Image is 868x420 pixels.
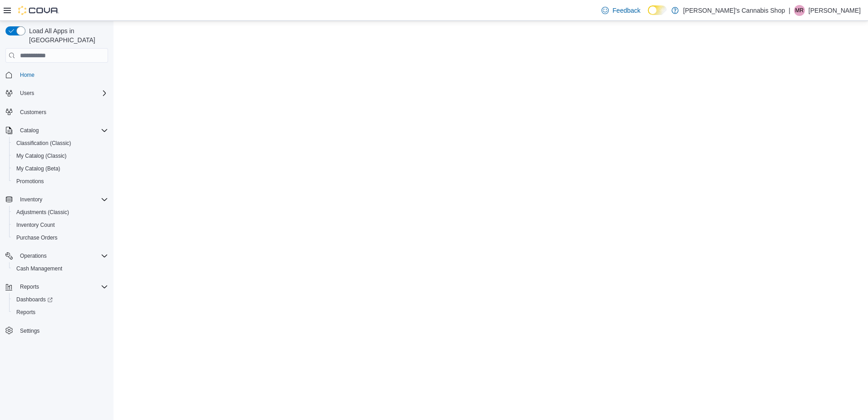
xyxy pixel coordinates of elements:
span: Purchase Orders [13,232,108,243]
button: Operations [2,250,112,262]
a: Classification (Classic) [13,138,75,149]
span: Classification (Classic) [13,138,108,149]
button: Inventory Count [9,219,112,231]
a: Cash Management [13,263,66,274]
span: My Catalog (Classic) [13,150,108,161]
p: | [789,5,790,16]
span: Customers [16,106,108,117]
button: Adjustments (Classic) [9,206,112,219]
span: Reports [16,281,108,292]
span: Catalog [16,125,108,136]
a: My Catalog (Classic) [13,150,70,161]
span: Inventory Count [16,221,55,229]
button: Purchase Orders [9,231,112,244]
span: Inventory Count [13,220,108,230]
a: Customers [16,107,50,118]
span: Classification (Classic) [16,140,71,147]
button: Settings [2,324,112,337]
span: Promotions [16,178,44,185]
div: Marc Riendeau [794,5,805,16]
button: Catalog [16,125,42,136]
button: Customers [2,105,112,118]
p: [PERSON_NAME] [809,5,861,16]
span: Users [20,90,34,97]
p: [PERSON_NAME]'s Cannabis Shop [683,5,785,16]
button: Users [2,87,112,100]
a: Adjustments (Classic) [13,207,73,218]
span: Inventory [16,194,108,205]
span: Dashboards [13,294,108,305]
span: My Catalog (Beta) [16,165,60,172]
a: My Catalog (Beta) [13,163,64,174]
span: Home [16,69,108,80]
a: Dashboards [13,294,56,305]
span: MR [795,5,804,16]
button: Home [2,68,112,81]
span: Feedback [612,6,640,15]
button: Reports [2,280,112,293]
a: Settings [16,325,43,336]
span: My Catalog (Classic) [16,152,67,160]
nav: Complex example [5,65,108,361]
span: Settings [20,327,39,335]
button: Inventory [2,193,112,206]
button: Catalog [2,124,112,137]
button: Reports [9,306,112,319]
span: Inventory [20,196,42,203]
button: My Catalog (Beta) [9,162,112,175]
span: Cash Management [16,265,62,272]
button: Operations [16,250,50,261]
a: Reports [13,307,39,318]
span: Load All Apps in [GEOGRAPHIC_DATA] [25,26,108,45]
button: Users [16,88,38,99]
a: Purchase Orders [13,232,61,243]
span: Promotions [13,176,108,187]
span: Home [20,71,35,79]
button: My Catalog (Classic) [9,150,112,162]
button: Promotions [9,175,112,188]
button: Reports [16,281,43,292]
span: Reports [16,309,35,316]
span: Adjustments (Classic) [16,209,69,216]
span: Operations [20,252,47,260]
a: Feedback [598,1,644,20]
span: Purchase Orders [16,234,58,241]
input: Dark Mode [648,5,667,15]
span: Cash Management [13,263,108,274]
span: Adjustments (Classic) [13,207,108,218]
span: Catalog [20,127,39,134]
a: Inventory Count [13,220,59,230]
a: Dashboards [9,293,112,306]
span: Dashboards [16,296,53,303]
a: Home [16,70,38,80]
a: Promotions [13,176,48,187]
button: Inventory [16,194,46,205]
img: Cova [18,6,59,15]
span: Reports [13,307,108,318]
button: Classification (Classic) [9,137,112,150]
span: Reports [20,283,39,290]
span: My Catalog (Beta) [13,163,108,174]
span: Settings [16,325,108,336]
button: Cash Management [9,262,112,275]
span: Operations [16,250,108,261]
span: Customers [20,109,46,116]
span: Users [16,88,108,99]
